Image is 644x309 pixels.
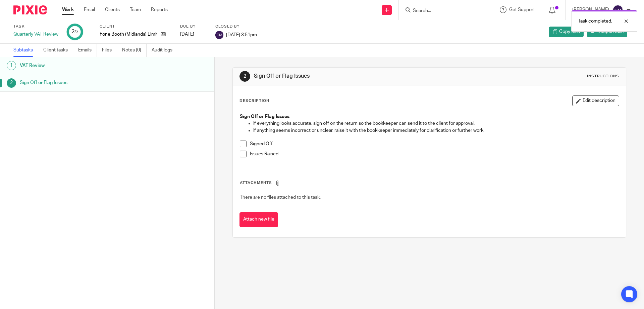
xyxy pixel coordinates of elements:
[239,98,269,104] p: Description
[572,95,619,106] button: Edit description
[122,44,147,57] a: Notes (0)
[587,74,619,79] div: Instructions
[239,71,250,82] div: 2
[78,44,97,57] a: Emails
[250,141,619,147] p: Signed Off
[254,73,444,80] h1: Sign Off or Flag Issues
[151,6,168,13] a: Reports
[130,6,141,13] a: Team
[71,28,78,36] div: 2
[239,212,278,227] button: Attach new file
[578,18,612,25] p: Task completed.
[74,30,78,34] small: /2
[13,31,58,38] div: Quarterly VAT Review
[612,5,623,15] img: svg%3E
[62,6,74,13] a: Work
[215,24,257,29] label: Closed by
[240,195,321,200] span: There are no files attached to this task.
[180,31,207,38] div: [DATE]
[100,31,157,38] p: Fone Booth (Midlands) Limited
[43,44,73,57] a: Client tasks
[102,44,117,57] a: Files
[105,6,120,13] a: Clients
[7,78,16,88] div: 2
[250,151,619,157] p: Issues Raised
[180,24,207,29] label: Due by
[20,78,145,88] h1: Sign Off or Flag Issues
[84,6,95,13] a: Email
[152,44,177,57] a: Audit logs
[13,5,47,14] img: Pixie
[100,24,172,29] label: Client
[240,181,272,185] span: Attachments
[253,127,619,134] p: If anything seems incorrect or unclear, raise it with the bookkeeper immediately for clarificatio...
[215,31,223,39] img: svg%3E
[13,44,38,57] a: Subtasks
[240,114,289,119] strong: Sign Off or Flag Issues
[20,61,145,71] h1: VAT Review
[13,24,58,29] label: Task
[253,120,619,127] p: If everything looks accurate, sign off on the return so the bookkeeper can send it to the client ...
[226,32,257,37] span: [DATE] 3:51pm
[7,61,16,70] div: 1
